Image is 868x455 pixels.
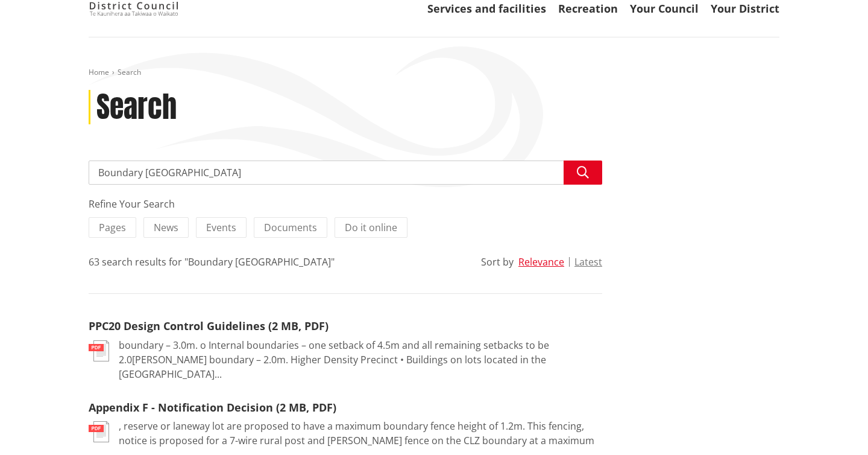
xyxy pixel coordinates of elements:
[264,221,317,234] span: Documents
[427,1,546,16] a: Services and facilities
[89,319,329,333] a: PPC20 Design Control Guidelines (2 MB, PDF)
[89,400,336,415] a: Appendix F - Notification Decision (2 MB, PDF)
[206,221,236,234] span: Events
[89,340,109,361] img: document-pdf.svg
[481,255,514,269] div: Sort by
[118,67,141,77] span: Search
[711,1,779,16] a: Your District
[558,1,618,16] a: Recreation
[89,161,602,185] input: Search input
[96,90,177,125] h1: Search
[154,221,178,234] span: News
[99,221,126,234] span: Pages
[518,256,564,267] button: Relevance
[89,67,109,77] a: Home
[813,404,856,448] iframe: Messenger Launcher
[89,197,602,211] div: Refine Your Search
[574,256,602,267] button: Latest
[89,421,109,442] img: document-pdf.svg
[630,1,699,16] a: Your Council
[345,221,397,234] span: Do it online
[89,255,335,269] div: 63 search results for "Boundary [GEOGRAPHIC_DATA]"
[89,68,779,78] nav: breadcrumb
[119,338,602,381] p: boundary – 3.0m. o Internal boundaries – one setback of 4.5m and all remaining setbacks to be 2.0...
